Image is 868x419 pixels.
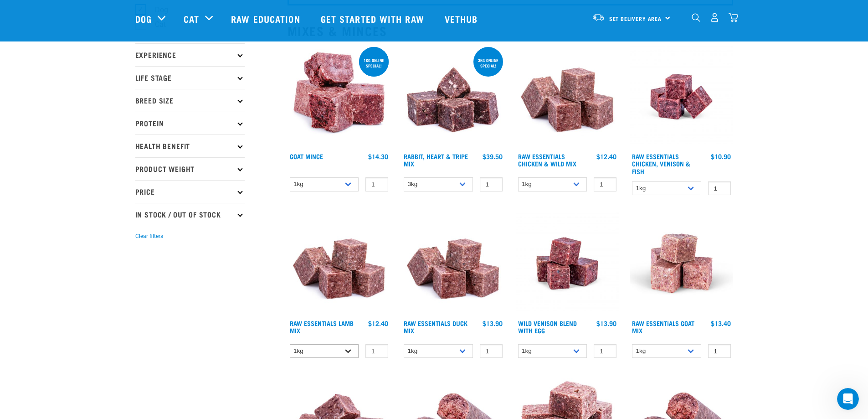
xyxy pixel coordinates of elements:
img: Chicken Venison mix 1655 [630,45,733,149]
a: Goat Mince [290,155,323,158]
input: 1 [480,177,503,191]
input: 1 [365,177,388,191]
img: ?1041 RE Lamb Mix 01 [288,212,391,315]
a: Cat [184,12,199,26]
div: $12.40 [596,153,616,160]
div: $10.90 [711,153,731,160]
div: 1kg online special! [359,53,389,72]
img: Goat M Ix 38448 [630,212,733,315]
p: In Stock / Out Of Stock [135,203,245,226]
button: Clear filters [135,232,163,240]
img: 1077 Wild Goat Mince 01 [288,45,391,149]
div: $12.40 [368,320,388,327]
p: Experience [135,43,245,66]
a: Dog [135,12,152,26]
div: $13.90 [483,320,503,327]
p: Protein [135,112,245,134]
a: Wild Venison Blend with Egg [518,321,577,332]
img: user.png [710,13,719,22]
a: Raw Essentials Chicken & Wild Mix [518,155,576,165]
div: 3kg online special! [473,53,503,72]
p: Life Stage [135,66,245,89]
div: $39.50 [483,153,503,160]
a: Raw Essentials Chicken, Venison & Fish [632,155,690,172]
input: 1 [365,344,388,358]
img: home-icon-1@2x.png [692,13,700,22]
p: Price [135,180,245,203]
input: 1 [594,344,616,358]
a: Vethub [436,0,489,37]
span: Set Delivery Area [609,17,662,20]
p: Health Benefit [135,134,245,157]
p: Product Weight [135,157,245,180]
img: Pile Of Cubed Chicken Wild Meat Mix [516,45,619,149]
img: van-moving.png [592,13,605,21]
img: home-icon@2x.png [729,13,738,22]
input: 1 [480,344,503,358]
a: Raw Essentials Lamb Mix [290,321,354,332]
a: Raw Essentials Goat Mix [632,321,694,332]
p: Breed Size [135,89,245,112]
div: $14.30 [368,153,388,160]
input: 1 [594,177,616,191]
input: 1 [708,344,731,358]
div: $13.40 [711,320,731,327]
img: ?1041 RE Lamb Mix 01 [401,212,505,315]
div: $13.90 [596,320,616,327]
a: Rabbit, Heart & Tripe Mix [404,155,468,165]
img: 1175 Rabbit Heart Tripe Mix 01 [401,45,505,149]
a: Raw Education [222,0,311,37]
img: Venison Egg 1616 [516,212,619,315]
a: Raw Essentials Duck Mix [404,321,467,332]
iframe: Intercom live chat [837,388,859,410]
a: Get started with Raw [312,0,436,37]
input: 1 [708,181,731,196]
